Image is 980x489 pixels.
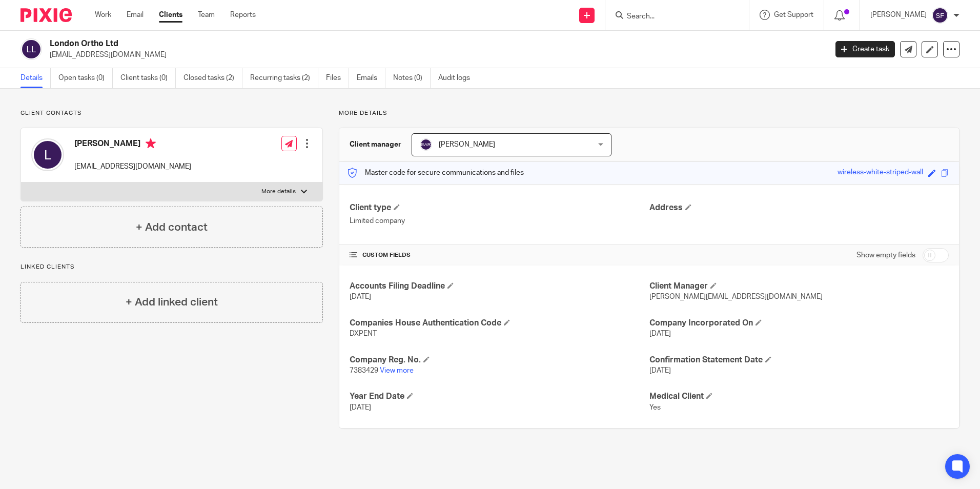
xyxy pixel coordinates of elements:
a: Client tasks (0) [120,68,176,88]
p: Client contacts [21,109,323,117]
a: Details [21,68,51,88]
h4: Confirmation Statement Date [649,355,949,365]
h4: Accounts Filing Deadline [350,281,649,292]
h4: + Add contact [136,219,208,235]
img: svg%3E [31,138,64,171]
p: More details [261,188,296,196]
div: wireless-white-striped-wall [838,167,923,179]
h4: + Add linked client [126,294,218,310]
input: Search [626,12,718,22]
a: Work [95,10,111,20]
a: Recurring tasks (2) [250,68,318,88]
label: Show empty fields [856,250,915,260]
a: Notes (0) [393,68,431,88]
img: svg%3E [420,138,432,151]
p: [EMAIL_ADDRESS][DOMAIN_NAME] [50,50,820,60]
p: Linked clients [21,263,323,271]
h3: Client manager [350,139,401,150]
p: More details [339,109,959,117]
a: Create task [835,41,895,57]
a: Team [198,10,215,20]
h4: Medical Client [649,391,949,402]
p: Master code for secure communications and files [347,168,524,178]
img: Pixie [21,8,72,22]
span: Yes [649,404,661,411]
h4: Client Manager [649,281,949,292]
span: Get Support [774,11,813,18]
a: Open tasks (0) [58,68,113,88]
h4: Company Incorporated On [649,318,949,329]
h4: [PERSON_NAME] [74,138,191,151]
h4: Client type [350,202,649,213]
a: Audit logs [438,68,478,88]
span: [PERSON_NAME] [439,141,495,148]
a: Clients [159,10,182,20]
span: [DATE] [350,404,371,411]
span: 7383429 [350,367,378,374]
img: svg%3E [21,38,42,60]
a: View more [380,367,414,374]
a: Emails [357,68,385,88]
i: Primary [146,138,156,149]
h4: Year End Date [350,391,649,402]
span: [DATE] [649,330,671,337]
span: [PERSON_NAME][EMAIL_ADDRESS][DOMAIN_NAME] [649,293,823,300]
span: [DATE] [649,367,671,374]
span: DXPENT [350,330,377,337]
p: Limited company [350,216,649,226]
h4: Companies House Authentication Code [350,318,649,329]
a: Reports [230,10,256,20]
a: Email [127,10,144,20]
h4: Address [649,202,949,213]
h2: London Ortho Ltd [50,38,666,49]
h4: CUSTOM FIELDS [350,251,649,259]
a: Closed tasks (2) [183,68,242,88]
h4: Company Reg. No. [350,355,649,365]
p: [EMAIL_ADDRESS][DOMAIN_NAME] [74,161,191,172]
img: svg%3E [932,7,948,24]
a: Files [326,68,349,88]
span: [DATE] [350,293,371,300]
p: [PERSON_NAME] [870,10,927,20]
